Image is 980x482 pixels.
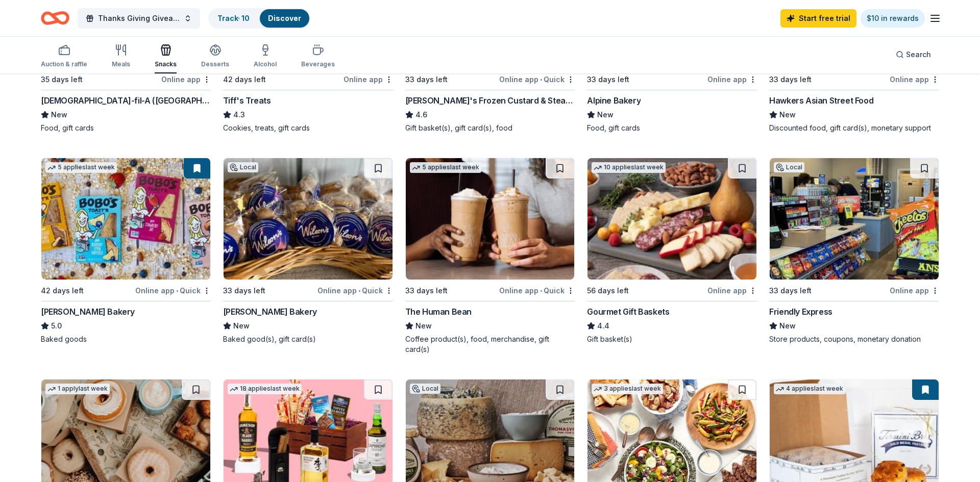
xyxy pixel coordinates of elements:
div: [PERSON_NAME]'s Frozen Custard & Steakburgers [405,94,575,107]
span: 5.0 [51,320,62,332]
a: Discover [268,14,301,22]
div: Food, gift cards [41,123,211,133]
span: • [540,75,542,84]
div: Online app Quick [135,284,211,297]
span: New [597,109,614,121]
span: New [779,109,796,121]
div: 5 applies last week [45,162,117,173]
div: 33 days left [405,285,448,297]
div: [PERSON_NAME] Bakery [41,306,135,318]
div: Friendly Express [769,306,832,318]
div: Meals [112,60,130,68]
img: Image for Bobo's Bakery [41,158,210,280]
div: Online app [890,284,939,297]
span: Thanks Giving Giveaway [98,12,180,24]
button: Auction & raffle [41,40,87,73]
div: Online app Quick [499,73,575,86]
div: 33 days left [223,285,265,297]
div: Online app Quick [499,284,575,297]
div: [DEMOGRAPHIC_DATA]-fil-A ([GEOGRAPHIC_DATA]) [41,94,211,107]
span: • [540,287,542,295]
div: Gourmet Gift Baskets [587,306,669,318]
span: 4.6 [415,109,427,121]
img: Image for Wilson's Bakery [224,158,393,280]
div: Baked goods [41,334,211,344]
div: 18 applies last week [228,384,302,394]
span: • [176,287,178,295]
div: Online app [707,73,757,86]
div: Snacks [155,60,177,68]
span: 4.3 [233,109,245,121]
span: New [779,320,796,332]
button: Thanks Giving Giveaway [78,8,200,29]
div: Gift basket(s), gift card(s), food [405,123,575,133]
span: • [358,287,360,295]
div: 33 days left [769,285,812,297]
a: Image for Gourmet Gift Baskets10 applieslast week56 days leftOnline appGourmet Gift Baskets4.4Gif... [587,158,757,344]
button: Beverages [301,40,335,73]
div: Auction & raffle [41,60,87,68]
div: The Human Bean [405,306,472,318]
div: Alcohol [254,60,277,68]
div: Gift basket(s) [587,334,757,344]
div: Store products, coupons, monetary donation [769,334,939,344]
a: Track· 10 [217,14,250,22]
img: Image for Friendly Express [770,158,939,280]
div: Desserts [201,60,229,68]
span: New [415,320,432,332]
div: 33 days left [769,73,812,86]
div: Online app [890,73,939,86]
span: 4.4 [597,320,609,332]
div: Alpine Bakery [587,94,641,107]
div: Food, gift cards [587,123,757,133]
div: 35 days left [41,73,83,86]
a: Image for Wilson's BakeryLocal33 days leftOnline app•Quick[PERSON_NAME] BakeryNewBaked good(s), g... [223,158,393,344]
div: 10 applies last week [592,162,666,173]
div: 1 apply last week [45,384,110,394]
button: Snacks [155,40,177,73]
a: Home [41,6,69,30]
img: Image for Gourmet Gift Baskets [587,158,756,280]
div: 33 days left [587,73,629,86]
div: Local [774,162,804,172]
div: Online app [707,284,757,297]
a: Image for Bobo's Bakery5 applieslast week42 days leftOnline app•Quick[PERSON_NAME] Bakery5.0Baked... [41,158,211,344]
div: Cookies, treats, gift cards [223,123,393,133]
span: New [51,109,67,121]
span: Search [906,48,931,61]
div: Online app [161,73,211,86]
div: Coffee product(s), food, merchandise, gift card(s) [405,334,575,354]
div: Local [410,384,440,394]
button: Track· 10Discover [208,8,310,29]
div: 33 days left [405,73,448,86]
div: Online app Quick [317,284,393,297]
div: 42 days left [41,285,84,297]
div: 56 days left [587,285,629,297]
div: 3 applies last week [592,384,663,394]
div: Hawkers Asian Street Food [769,94,873,107]
a: Image for Friendly ExpressLocal33 days leftOnline appFriendly ExpressNewStore products, coupons, ... [769,158,939,344]
div: Baked good(s), gift card(s) [223,334,393,344]
button: Alcohol [254,40,277,73]
button: Meals [112,40,130,73]
img: Image for The Human Bean [406,158,575,280]
div: Local [228,162,258,172]
span: New [233,320,250,332]
button: Search [888,44,939,65]
div: [PERSON_NAME] Bakery [223,306,317,318]
button: Desserts [201,40,229,73]
div: Beverages [301,60,335,68]
div: Online app [344,73,393,86]
a: $10 in rewards [861,9,925,28]
div: 4 applies last week [774,384,845,394]
a: Image for The Human Bean5 applieslast week33 days leftOnline app•QuickThe Human BeanNewCoffee pro... [405,158,575,354]
div: Tiff's Treats [223,94,271,107]
div: Discounted food, gift card(s), monetary support [769,123,939,133]
a: Start free trial [780,9,856,28]
div: 5 applies last week [410,162,481,173]
div: 42 days left [223,73,266,86]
